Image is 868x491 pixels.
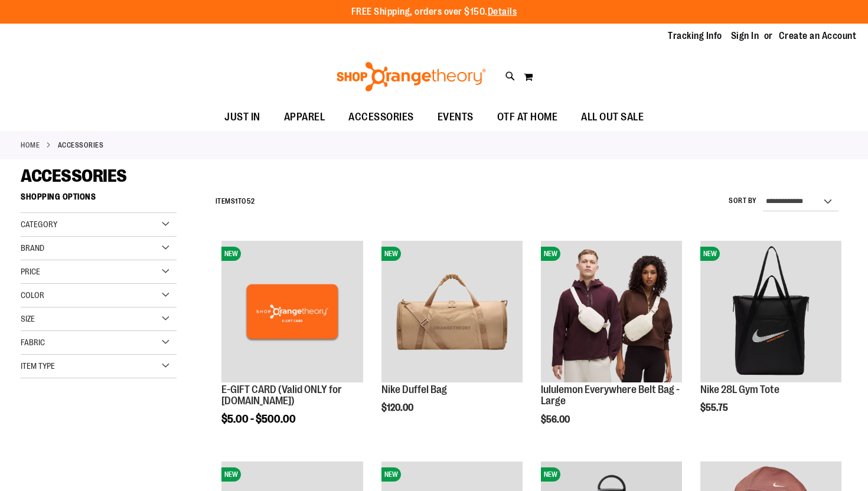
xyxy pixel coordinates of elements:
span: $56.00 [541,414,572,425]
span: Price [21,267,40,276]
a: lululemon Everywhere Belt Bag - LargeNEW [541,241,682,384]
p: FREE Shipping, orders over $150. [351,5,517,19]
a: Nike Duffel BagNEW [381,241,523,384]
div: product [216,235,368,455]
span: NEW [221,247,241,261]
a: Create an Account [779,30,857,42]
span: Color [21,290,44,300]
a: E-GIFT CARD (Valid ONLY for [DOMAIN_NAME]) [221,384,342,407]
span: NEW [541,247,560,261]
a: Tracking Info [668,30,722,42]
span: ACCESSORIES [348,104,414,130]
span: OTF AT HOME [497,104,558,130]
span: ALL OUT SALE [581,104,644,130]
label: Sort By [729,196,757,206]
span: NEW [381,247,401,261]
h2: Items to [216,192,255,211]
span: NEW [221,467,241,482]
a: Sign In [731,30,759,42]
img: Nike Duffel Bag [381,241,523,382]
img: E-GIFT CARD (Valid ONLY for ShopOrangetheory.com) [221,241,363,382]
img: Nike 28L Gym Tote [700,241,841,382]
a: Nike 28L Gym ToteNEW [700,241,841,384]
span: $55.75 [700,402,730,413]
div: product [535,235,688,455]
span: $5.00 - $500.00 [221,413,296,425]
span: EVENTS [438,104,474,130]
strong: Shopping Options [21,186,177,213]
span: 52 [247,197,255,205]
img: lululemon Everywhere Belt Bag - Large [541,241,682,382]
span: Fabric [21,338,45,347]
span: Size [21,314,35,323]
span: Item Type [21,361,55,371]
span: $120.00 [381,402,415,413]
a: Home [21,140,40,150]
span: 1 [235,197,238,205]
a: Nike 28L Gym Tote [700,384,779,395]
a: lululemon Everywhere Belt Bag - Large [541,384,680,407]
div: product [694,235,847,443]
span: NEW [541,467,560,482]
span: ACCESSORIES [21,166,127,186]
a: Details [488,6,517,17]
span: Category [21,220,57,229]
span: JUST IN [224,104,260,130]
span: Brand [21,243,44,253]
strong: ACCESSORIES [58,140,104,150]
span: NEW [381,467,401,482]
a: Nike Duffel Bag [381,384,447,395]
div: product [376,235,528,443]
a: E-GIFT CARD (Valid ONLY for ShopOrangetheory.com)NEW [221,241,363,384]
img: Shop Orangetheory [335,62,488,91]
span: NEW [700,247,720,261]
span: APPAREL [284,104,325,130]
